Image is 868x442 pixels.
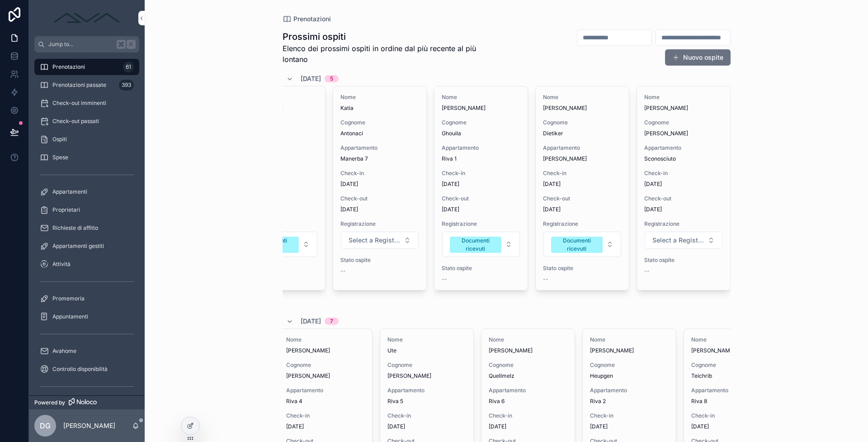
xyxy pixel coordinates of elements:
span: Select a Registrazione [349,236,400,245]
span: -- [442,276,447,283]
span: Check-out [644,195,723,202]
a: Ospiti [34,131,139,147]
span: Proprietari [52,206,80,214]
div: 7 [330,318,333,325]
span: [PERSON_NAME] [442,105,520,112]
span: Appartamento [691,387,770,394]
span: Check-in [543,170,622,177]
button: Unselect DOCUMENTI_RICEVUTI [551,236,603,253]
span: -- [644,267,650,275]
span: Riva 8 [691,398,770,405]
span: Quellmelz [489,372,567,380]
div: Documenti ricevuti [557,237,597,253]
span: [PERSON_NAME] [387,372,466,380]
span: Cognome [442,119,520,126]
span: Nome [340,94,419,101]
a: Avahome [34,343,139,359]
span: [DATE] [301,74,321,83]
span: Prenotazioni passate [52,81,106,89]
span: Cognome [590,361,669,369]
a: Check-out passati [34,113,139,129]
span: Ute [387,347,466,354]
span: Appartamento [387,387,466,394]
span: K [127,41,135,48]
span: Riva 4 [286,398,365,405]
span: Check-out [543,195,622,202]
span: Sconosciuto [644,155,723,162]
span: Cognome [387,361,466,369]
span: Registrazione [644,220,723,228]
a: Appartamenti gestiti [34,238,139,254]
span: Appartamento [590,387,669,394]
span: Appuntamenti [52,313,88,320]
span: Nome [286,336,365,343]
span: Powered by [34,399,65,406]
span: [PERSON_NAME] [590,347,669,354]
span: [DATE] [489,423,567,430]
span: Stato ospite [442,265,520,272]
span: Check-out [340,195,419,202]
span: Nome [644,94,723,101]
a: Nome[PERSON_NAME]Cognome[PERSON_NAME]AppartamentoSconosciutoCheck-in[DATE]Check-out[DATE]Registra... [637,86,731,290]
span: Ghouila [442,130,520,137]
span: [DATE] [644,206,723,213]
span: Check-in [644,170,723,177]
span: Nome [442,94,520,101]
span: Appartamento [340,144,419,152]
span: Nome [590,336,669,343]
span: [DATE] [442,181,520,188]
span: Check-in [387,412,466,419]
span: Manerba 7 [340,155,419,162]
span: Stato ospite [543,265,622,272]
span: Check-in [489,412,567,419]
span: Teichrib [691,372,770,380]
span: Cognome [644,119,723,126]
div: Documenti ricevuti [455,237,496,253]
p: [PERSON_NAME] [63,421,115,430]
span: Cognome [691,361,770,369]
span: Check-out [442,195,520,202]
span: Elenco dei prossimi ospiti in ordine dal più recente al più lontano [283,43,502,65]
span: Check-in [286,412,365,419]
a: NomeKatiaCognomeAntonaciAppartamentoManerba 7Check-in[DATE]Check-out[DATE]RegistrazioneSelect But... [333,86,427,290]
span: Check-in [590,412,669,419]
span: Cognome [340,119,419,126]
span: Riva 2 [590,398,669,405]
span: Check-in [340,170,419,177]
span: Appartamento [442,144,520,152]
span: [PERSON_NAME] [543,155,622,162]
span: Riva 5 [387,398,466,405]
span: Appartamenti gestiti [52,242,104,250]
span: [PERSON_NAME] [644,130,723,137]
a: Proprietari [34,202,139,218]
a: Appuntamenti [34,309,139,325]
a: Richieste di affitto [34,220,139,236]
span: Registrazione [442,220,520,228]
img: App logo [51,11,123,25]
span: DG [40,420,51,431]
span: Select a Registrazione [652,236,704,245]
span: Attività [52,261,71,268]
span: Prenotazioni [52,63,85,71]
a: Attività [34,256,139,272]
span: Heupgen [590,372,669,380]
span: Cognome [286,361,365,369]
span: Registrazione [340,220,419,228]
span: Appartamento [644,144,723,152]
div: scrollable content [29,52,145,395]
a: Promemoria [34,290,139,307]
span: Richieste di affitto [52,224,98,232]
span: Antonaci [340,130,419,137]
span: [PERSON_NAME] [286,347,365,354]
span: [DATE] [644,181,723,188]
a: Prenotazioni [283,14,331,24]
span: [DATE] [301,317,321,326]
span: Check-out passati [52,118,99,125]
span: Nome [691,336,770,343]
span: Controllo disponibilità [52,366,108,373]
a: Prenotazioni passate393 [34,77,139,93]
a: Spese [34,149,139,166]
button: Select Button [543,232,621,257]
a: Powered by [29,395,145,409]
span: [PERSON_NAME] [543,105,622,112]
